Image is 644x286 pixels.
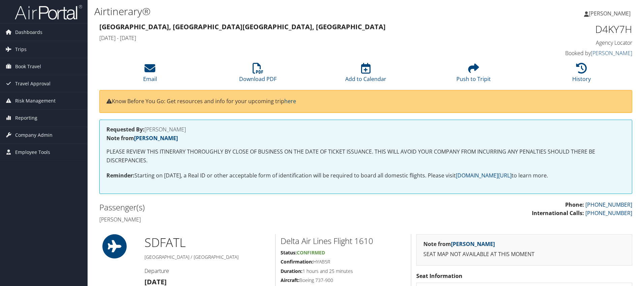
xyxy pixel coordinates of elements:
[416,272,462,280] strong: Seat Information
[99,22,386,31] strong: [GEOGRAPHIC_DATA], [GEOGRAPHIC_DATA] [GEOGRAPHIC_DATA], [GEOGRAPHIC_DATA]
[591,49,632,57] a: [PERSON_NAME]
[589,10,631,17] span: [PERSON_NAME]
[297,249,325,256] span: Confirmed
[15,144,50,161] span: Employee Tools
[281,277,299,283] strong: Aircraft:
[15,110,37,126] span: Reporting
[284,97,296,105] a: here
[507,22,632,36] h1: D4KY7H
[565,201,584,208] strong: Phone:
[106,171,625,180] p: Starting on [DATE], a Real ID or other acceptable form of identification will be required to boar...
[15,75,51,92] span: Travel Approval
[281,258,313,265] strong: Confirmation:
[507,39,632,46] h4: Agency Locator
[106,97,625,106] p: Know Before You Go: Get resources and info for your upcoming trip
[281,277,406,284] h5: Boeing 737-900
[15,127,53,144] span: Company Admin
[456,67,491,83] a: Push to Tripit
[106,148,625,165] p: PLEASE REVIEW THIS ITINERARY THOROUGHLY BY CLOSE OF BUSINESS ON THE DATE OF TICKET ISSUANCE. THIS...
[144,267,270,275] h4: Departure
[99,216,361,223] h4: [PERSON_NAME]
[345,67,386,83] a: Add to Calendar
[106,172,134,179] strong: Reminder:
[584,3,637,24] a: [PERSON_NAME]
[15,92,56,109] span: Risk Management
[143,67,157,83] a: Email
[106,126,144,133] strong: Requested By:
[144,234,270,251] h1: SDF ATL
[281,268,302,274] strong: Duration:
[281,268,406,275] h5: 1 hours and 25 minutes
[106,134,178,142] strong: Note from
[456,172,512,179] a: [DOMAIN_NAME][URL]
[281,258,406,265] h5: HYAB5R
[585,201,632,208] a: [PHONE_NUMBER]
[106,127,625,132] h4: [PERSON_NAME]
[15,41,27,58] span: Trips
[281,235,406,247] h2: Delta Air Lines Flight 1610
[585,209,632,217] a: [PHONE_NUMBER]
[507,49,632,57] h4: Booked by
[99,34,496,42] h4: [DATE] - [DATE]
[572,67,591,83] a: History
[134,134,178,142] a: [PERSON_NAME]
[15,4,82,20] img: airportal-logo.png
[239,67,277,83] a: Download PDF
[423,240,495,248] strong: Note from
[15,24,42,41] span: Dashboards
[15,58,41,75] span: Book Travel
[423,250,625,259] p: SEAT MAP NOT AVAILABLE AT THIS MOMENT
[99,202,361,213] h2: Passenger(s)
[144,254,270,260] h5: [GEOGRAPHIC_DATA] / [GEOGRAPHIC_DATA]
[532,209,584,217] strong: International Calls:
[94,4,456,18] h1: Airtinerary®
[281,249,297,256] strong: Status:
[451,240,495,248] a: [PERSON_NAME]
